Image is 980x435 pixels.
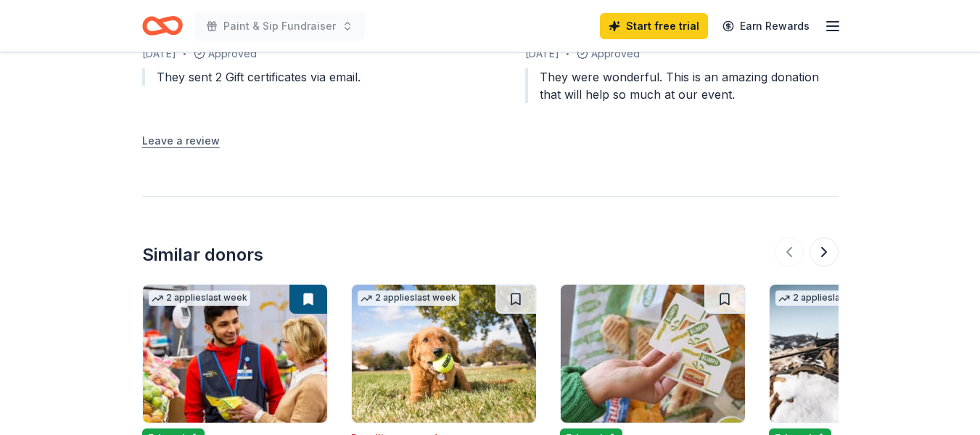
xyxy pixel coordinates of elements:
[142,243,263,267] div: Similar donors
[142,132,220,150] button: Leave a review
[358,290,459,306] div: 2 applies last week
[352,285,536,423] img: Image for KONG Company
[525,45,559,62] span: [DATE]
[142,45,456,62] div: Approved
[142,9,183,43] a: Home
[142,45,176,62] span: [DATE]
[770,285,954,423] img: Image for Burris Optics
[525,45,839,62] div: Approved
[561,285,745,423] img: Image for Blimpie
[143,285,327,423] img: Image for Walmart
[600,13,708,39] a: Start free trial
[142,68,456,86] div: They sent 2 Gift certificates via email.
[223,17,336,35] span: Paint & Sip Fundraiser
[525,68,839,103] div: They were wonderful. This is an amazing donation that will help so much at our event.
[714,13,818,39] a: Earn Rewards
[183,48,186,60] span: •
[194,12,365,41] button: Paint & Sip Fundraiser
[566,48,569,60] span: •
[149,290,250,306] div: 2 applies last week
[775,290,877,306] div: 2 applies last week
